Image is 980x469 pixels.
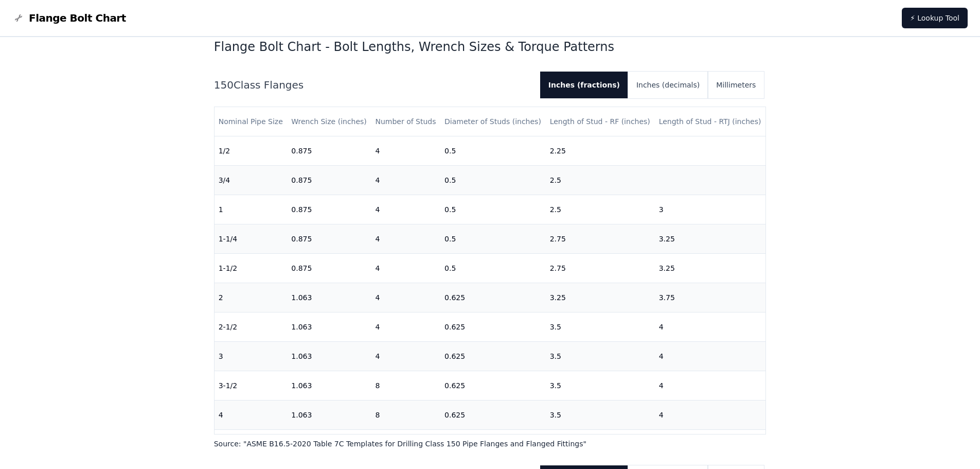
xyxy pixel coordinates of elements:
[287,166,371,195] td: 0.875
[214,39,767,55] h1: Flange Bolt Chart - Bolt Lengths, Wrench Sizes & Torque Patterns
[655,107,766,136] th: Length of Stud - RTJ (inches)
[655,371,766,401] td: 4
[546,136,655,166] td: 2.25
[546,254,655,283] td: 2.75
[440,107,546,136] th: Diameter of Studs (inches)
[440,430,546,459] td: 0.75
[371,254,440,283] td: 4
[546,107,655,136] th: Length of Stud - RF (inches)
[440,283,546,312] td: 0.625
[440,166,546,195] td: 0.5
[708,72,764,98] button: Millimeters
[902,8,968,28] a: ⚡ Lookup Tool
[12,12,25,24] img: Flange Bolt Chart Logo
[287,195,371,224] td: 0.875
[215,166,288,195] td: 3/4
[371,166,440,195] td: 4
[287,312,371,342] td: 1.063
[287,401,371,430] td: 1.063
[371,136,440,166] td: 4
[546,224,655,254] td: 2.75
[371,371,440,401] td: 8
[214,78,532,92] h2: 150 Class Flanges
[215,283,288,312] td: 2
[546,342,655,371] td: 3.5
[440,224,546,254] td: 0.5
[546,312,655,342] td: 3.5
[655,195,766,224] td: 3
[215,224,288,254] td: 1-1/4
[546,166,655,195] td: 2.5
[440,371,546,401] td: 0.625
[440,254,546,283] td: 0.5
[215,342,288,371] td: 3
[371,283,440,312] td: 4
[371,430,440,459] td: 8
[546,401,655,430] td: 3.5
[655,430,766,459] td: 4.25
[440,401,546,430] td: 0.625
[215,401,288,430] td: 4
[371,224,440,254] td: 4
[546,371,655,401] td: 3.5
[215,107,288,136] th: Nominal Pipe Size
[440,342,546,371] td: 0.625
[655,254,766,283] td: 3.25
[371,312,440,342] td: 4
[440,312,546,342] td: 0.625
[655,283,766,312] td: 3.75
[287,283,371,312] td: 1.063
[215,371,288,401] td: 3-1/2
[546,430,655,459] td: 3.75
[215,254,288,283] td: 1-1/2
[287,224,371,254] td: 0.875
[655,224,766,254] td: 3.25
[215,312,288,342] td: 2-1/2
[371,342,440,371] td: 4
[287,254,371,283] td: 0.875
[440,195,546,224] td: 0.5
[655,342,766,371] td: 4
[628,72,708,98] button: Inches (decimals)
[214,439,767,449] p: Source: " ASME B16.5-2020 Table 7C Templates for Drilling Class 150 Pipe Flanges and Flanged Fitt...
[287,342,371,371] td: 1.063
[371,107,440,136] th: Number of Studs
[655,401,766,430] td: 4
[215,195,288,224] td: 1
[215,430,288,459] td: 5
[546,195,655,224] td: 2.5
[440,136,546,166] td: 0.5
[215,136,288,166] td: 1/2
[371,401,440,430] td: 8
[287,136,371,166] td: 0.875
[546,283,655,312] td: 3.25
[287,371,371,401] td: 1.063
[287,107,371,136] th: Wrench Size (inches)
[29,11,126,25] span: Flange Bolt Chart
[12,11,126,25] a: Flange Bolt Chart LogoFlange Bolt Chart
[287,430,371,459] td: 1.25
[655,312,766,342] td: 4
[371,195,440,224] td: 4
[540,72,628,98] button: Inches (fractions)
